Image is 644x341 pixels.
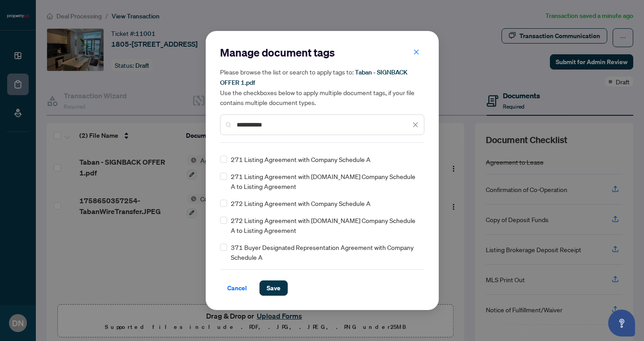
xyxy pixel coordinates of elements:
[220,68,407,87] span: Taban - SIGNBACK OFFER 1.pdf
[231,215,419,235] span: 272 Listing Agreement with [DOMAIN_NAME] Company Schedule A to Listing Agreement
[413,49,419,55] span: close
[231,171,419,191] span: 271 Listing Agreement with [DOMAIN_NAME] Company Schedule A to Listing Agreement
[220,67,424,107] h5: Please browse the list or search to apply tags to: Use the checkboxes below to apply multiple doc...
[231,242,419,262] span: 371 Buyer Designated Representation Agreement with Company Schedule A
[608,310,635,337] button: Open asap
[231,154,371,164] span: 271 Listing Agreement with Company Schedule A
[412,122,419,128] span: close
[259,280,288,296] button: Save
[267,281,281,295] span: Save
[227,281,247,295] span: Cancel
[231,198,371,208] span: 272 Listing Agreement with Company Schedule A
[220,280,254,296] button: Cancel
[220,45,424,60] h2: Manage document tags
